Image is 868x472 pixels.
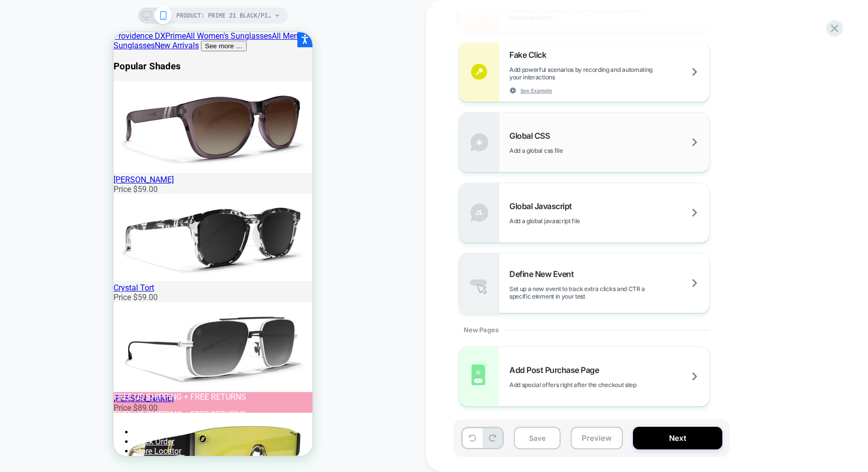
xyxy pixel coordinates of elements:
span: Global CSS [509,131,555,141]
a: Store Locator [20,414,68,424]
div: New Pages [459,313,710,346]
a: Track Order [20,405,61,414]
span: $59.00 [20,152,44,162]
span: Set up a new event to track extra clicks and CTR a specific element in your test [509,285,709,300]
span: Add Post Purchase Page [509,365,604,375]
span: Define New Event [509,269,579,279]
span: Fake Click [509,50,551,60]
button: Save [514,427,561,449]
a: New Arrivals [41,9,85,18]
span: PRODUCT: Prime 21 Black/Pink [mod] [176,8,272,24]
span: Add a global javascript file [509,217,630,225]
span: $89.00 [20,371,44,381]
span: Add powerful scenarios by recording and automating your interactions [509,66,709,81]
button: Next [633,427,722,449]
span: $59.00 [20,260,44,270]
span: Add a global css file [509,147,613,154]
span: See Example [520,87,552,94]
button: See more … [87,9,133,19]
a: Rewards [20,395,51,405]
span: Add special offers right after the checkout step [509,381,687,389]
span: Global Javascript [509,201,577,211]
button: Preview [571,427,623,449]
